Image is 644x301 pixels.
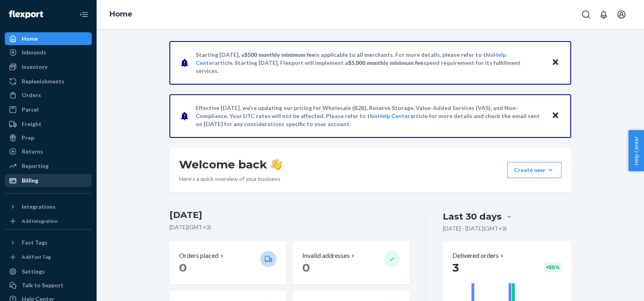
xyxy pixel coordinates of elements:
div: Returns [22,147,43,156]
div: Freight [22,120,41,128]
div: Prep [22,134,34,142]
a: Help Center [378,112,410,119]
div: Reporting [22,162,49,170]
button: Delivered orders [452,251,505,260]
div: Home [22,35,38,43]
span: 0 [179,261,187,274]
button: Invalid addresses 0 [293,241,409,284]
div: Add Integration [22,218,58,224]
a: Inbounds [5,46,92,59]
a: Freight [5,118,92,131]
a: Prep [5,131,92,144]
a: Returns [5,145,92,158]
a: Add Fast Tag [5,252,92,262]
button: Open account menu [613,6,630,23]
div: Orders [22,91,41,99]
a: Home [109,10,132,19]
p: Starting [DATE], a is applicable to all merchants. For more details, please refer to this article... [196,51,544,75]
div: Talk to Support [22,281,64,289]
div: Replenishments [22,77,64,85]
div: Settings [22,268,45,276]
span: 0 [302,261,310,274]
a: Home [5,32,92,45]
p: [DATE] - [DATE] ( GMT+3 ) [443,224,507,232]
a: Add Integration [5,216,92,226]
a: Replenishments [5,75,92,88]
button: Open notifications [596,6,612,23]
a: Parcel [5,103,92,116]
button: Fast Tags [5,236,92,249]
div: Billing [22,176,38,185]
h1: Welcome back [179,157,282,172]
div: Parcel [22,106,39,114]
div: + 50 % [544,262,561,272]
button: Create new [507,162,561,178]
div: Fast Tags [22,239,47,247]
ol: breadcrumbs [103,3,139,26]
a: Billing [5,174,92,187]
p: [DATE] ( GMT+3 ) [169,223,410,231]
p: Invalid addresses [302,251,350,260]
button: Integrations [5,200,92,213]
a: Reporting [5,160,92,172]
a: Inventory [5,60,92,73]
div: Add Fast Tag [22,253,51,260]
button: Orders placed 0 [169,241,286,284]
img: hand-wave emoji [270,159,282,170]
img: Flexport logo [9,10,43,19]
p: Here’s a quick overview of your business [179,175,282,183]
span: $500 monthly minimum fee [244,51,315,58]
div: Last 30 days [443,210,502,223]
h3: [DATE] [169,209,410,222]
span: $5,000 monthly minimum fee [348,59,423,66]
div: Inbounds [22,48,46,56]
a: Talk to Support [5,279,92,292]
div: Inventory [22,63,47,71]
span: 3 [452,261,459,274]
a: Orders [5,89,92,102]
button: Open Search Box [578,6,594,23]
button: Help Center [628,130,644,171]
button: Close [550,110,561,122]
a: Settings [5,265,92,278]
p: Orders placed [179,251,219,260]
div: Integrations [22,203,56,211]
button: Close Navigation [76,6,92,23]
p: Effective [DATE], we're updating our pricing for Wholesale (B2B), Reserve Storage, Value-Added Se... [196,104,544,128]
button: Close [550,57,561,69]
